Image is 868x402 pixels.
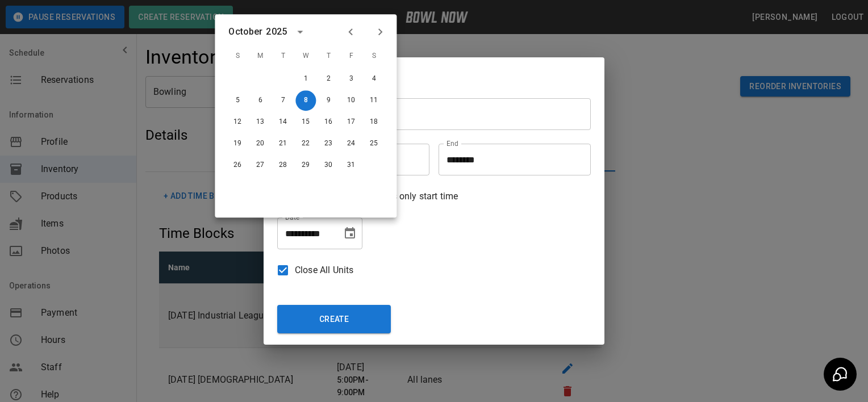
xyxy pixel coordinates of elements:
button: Oct 18, 2025 [364,112,384,132]
button: Create [277,305,391,333]
button: Next month [370,22,390,41]
button: Oct 30, 2025 [318,155,339,175]
span: S [364,45,384,68]
button: Oct 11, 2025 [364,90,384,111]
button: Oct 12, 2025 [227,112,248,132]
button: Oct 3, 2025 [341,69,361,89]
input: Choose time, selected time is 5:00 PM [439,144,583,175]
span: S [227,45,248,68]
div: October [228,25,262,39]
button: Oct 4, 2025 [364,69,384,89]
button: Oct 15, 2025 [295,112,316,132]
button: Oct 10, 2025 [341,90,361,111]
button: Oct 29, 2025 [295,155,316,175]
span: T [273,45,293,68]
span: T [318,45,339,68]
button: Previous month [341,22,360,41]
button: Choose date, selected date is Oct 8, 2025 [339,222,361,245]
button: Oct 14, 2025 [273,112,293,132]
button: Oct 5, 2025 [227,90,248,111]
button: Oct 23, 2025 [318,133,339,154]
button: Oct 16, 2025 [318,112,339,132]
button: Oct 9, 2025 [318,90,339,111]
span: F [341,45,361,68]
button: Oct 2, 2025 [318,69,339,89]
button: Oct 27, 2025 [250,155,270,175]
button: Oct 20, 2025 [250,133,270,154]
span: M [250,45,270,68]
button: calendar view is open, switch to year view [290,22,310,41]
button: Oct 19, 2025 [227,133,248,154]
span: Close All Units [295,263,353,277]
button: Oct 31, 2025 [341,155,361,175]
div: 2025 [266,25,287,39]
button: Oct 6, 2025 [250,90,270,111]
span: W [295,45,316,68]
button: Oct 7, 2025 [273,90,293,111]
button: Oct 28, 2025 [273,155,293,175]
h2: Time Block [264,57,604,94]
button: Oct 8, 2025 [295,90,316,111]
button: Oct 1, 2025 [295,69,316,89]
label: End [446,139,458,148]
button: Oct 26, 2025 [227,155,248,175]
button: Oct 25, 2025 [364,133,384,154]
button: Oct 17, 2025 [341,112,361,132]
button: Oct 21, 2025 [273,133,293,154]
span: Blocks only start time [370,190,458,203]
button: Oct 24, 2025 [341,133,361,154]
button: Oct 13, 2025 [250,112,270,132]
button: Oct 22, 2025 [295,133,316,154]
